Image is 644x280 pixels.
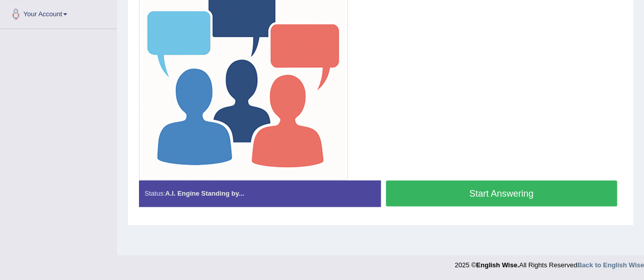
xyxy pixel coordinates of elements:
div: 2025 © All Rights Reserved [455,255,644,270]
strong: English Wise. [476,261,519,269]
strong: A.I. Engine Standing by... [165,190,244,197]
button: Start Answering [386,180,618,206]
a: Back to English Wise [577,261,644,269]
div: Status: [139,180,381,206]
